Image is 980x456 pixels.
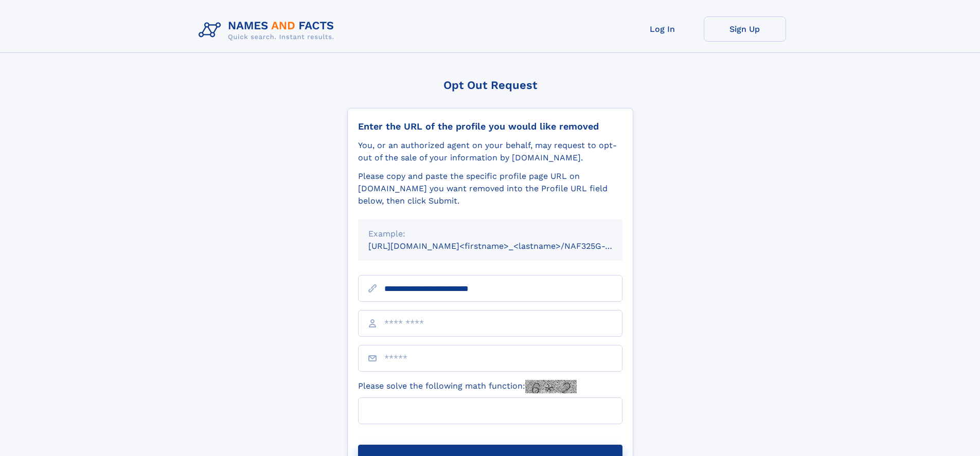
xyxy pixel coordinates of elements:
a: Log In [621,16,704,42]
div: Please copy and paste the specific profile page URL on [DOMAIN_NAME] you want removed into the Pr... [358,170,622,207]
small: [URL][DOMAIN_NAME]<firstname>_<lastname>/NAF325G-xxxxxxxx [368,241,642,251]
img: Logo Names and Facts [194,16,343,44]
div: You, or an authorized agent on your behalf, may request to opt-out of the sale of your informatio... [358,139,622,164]
label: Please solve the following math function: [358,380,577,393]
a: Sign Up [704,16,786,42]
div: Enter the URL of the profile you would like removed [358,121,622,132]
div: Opt Out Request [347,79,633,92]
div: Example: [368,228,612,240]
